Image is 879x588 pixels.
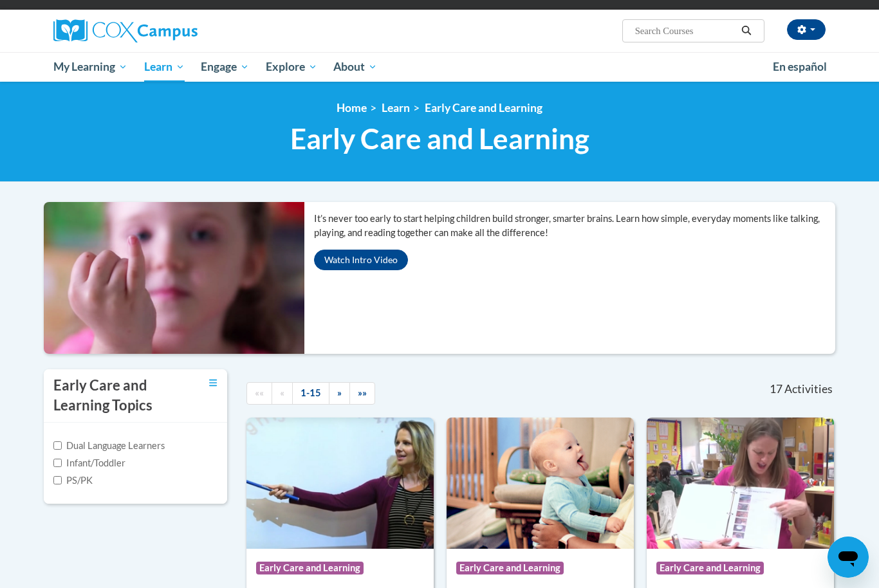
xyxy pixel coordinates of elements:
[280,387,284,398] span: «
[136,52,193,82] a: Learn
[246,382,272,405] a: Begining
[266,59,317,75] span: Explore
[53,19,298,42] a: Cox Campus
[382,101,410,115] a: Learn
[326,52,386,82] a: About
[634,23,737,39] input: Search Courses
[425,101,542,115] a: Early Care and Learning
[447,418,634,549] img: Course Logo
[349,382,375,405] a: End
[144,59,185,75] span: Learn
[329,382,350,405] a: Next
[53,476,62,484] input: Checkbox for Options
[314,212,835,240] p: It’s never too early to start helping children build stronger, smarter brains. Learn how simple, ...
[290,122,589,156] span: Early Care and Learning
[314,250,408,270] button: Watch Intro Video
[333,59,377,75] span: About
[53,19,198,42] img: Cox Campus
[201,59,249,75] span: Engage
[787,19,826,40] button: Account Settings
[656,562,764,574] span: Early Care and Learning
[773,60,827,73] span: En español
[764,53,835,80] a: En español
[53,473,93,488] label: PS/PK
[53,459,62,467] input: Checkbox for Options
[53,439,165,453] label: Dual Language Learners
[246,418,434,549] img: Course Logo
[256,562,364,574] span: Early Care and Learning
[456,562,564,574] span: Early Care and Learning
[53,376,176,416] h3: Early Care and Learning Topics
[53,441,62,450] input: Checkbox for Options
[257,52,326,82] a: Explore
[784,382,833,396] span: Activities
[53,59,127,75] span: My Learning
[337,387,342,398] span: »
[647,418,834,549] img: Course Logo
[255,387,264,398] span: ««
[770,382,782,396] span: 17
[337,101,367,115] a: Home
[209,376,217,390] a: Toggle collapse
[45,52,136,82] a: My Learning
[34,52,845,82] div: Main menu
[358,387,367,398] span: »»
[272,382,293,405] a: Previous
[292,382,329,405] a: 1-15
[53,456,125,470] label: Infant/Toddler
[828,537,869,578] iframe: Button to launch messaging window
[192,52,257,82] a: Engage
[737,23,756,39] button: Search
